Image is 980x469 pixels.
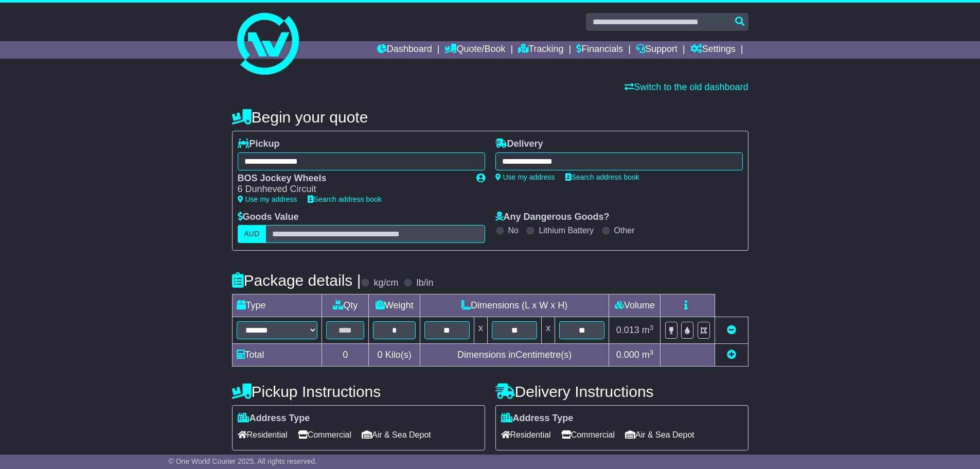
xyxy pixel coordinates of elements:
[501,413,574,424] label: Address Type
[238,427,288,443] span: Residential
[495,173,555,181] a: Use my address
[232,109,749,126] h4: Begin your quote
[625,427,694,443] span: Air & Sea Depot
[565,173,639,181] a: Search address book
[238,212,299,223] label: Goods Value
[169,457,317,465] span: © One World Courier 2025. All rights reserved.
[238,413,310,424] label: Address Type
[308,195,382,203] a: Search address book
[642,350,654,360] span: m
[495,138,543,150] label: Delivery
[576,41,623,59] a: Financials
[362,427,431,443] span: Air & Sea Depot
[690,41,736,59] a: Settings
[373,277,398,289] label: kg/cm
[542,317,555,344] td: x
[322,344,369,367] td: 0
[232,344,322,367] td: Total
[298,427,351,443] span: Commercial
[322,294,369,317] td: Qty
[369,294,420,317] td: Weight
[642,325,654,335] span: m
[474,317,488,344] td: x
[238,195,297,203] a: Use my address
[238,184,466,195] div: 6 Dunheved Circuit
[636,41,678,59] a: Support
[238,173,466,184] div: BOS Jockey Wheels
[727,350,736,360] a: Add new item
[238,138,280,150] label: Pickup
[616,325,639,335] span: 0.013
[518,41,563,59] a: Tracking
[238,225,266,243] label: AUD
[614,225,635,235] label: Other
[232,383,485,400] h4: Pickup Instructions
[508,225,519,235] label: No
[369,344,420,367] td: Kilo(s)
[495,212,610,223] label: Any Dangerous Goods?
[625,82,748,92] a: Switch to the old dashboard
[232,294,322,317] td: Type
[727,325,736,335] a: Remove this item
[616,350,639,360] span: 0.000
[501,427,551,443] span: Residential
[420,294,609,317] td: Dimensions (L x W x H)
[377,41,432,59] a: Dashboard
[420,344,609,367] td: Dimensions in Centimetre(s)
[378,350,383,360] span: 0
[650,324,654,332] sup: 3
[232,272,361,289] h4: Package details |
[416,277,433,289] label: lb/in
[495,383,749,400] h4: Delivery Instructions
[444,41,505,59] a: Quote/Book
[650,349,654,356] sup: 3
[609,294,661,317] td: Volume
[561,427,615,443] span: Commercial
[539,225,594,235] label: Lithium Battery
